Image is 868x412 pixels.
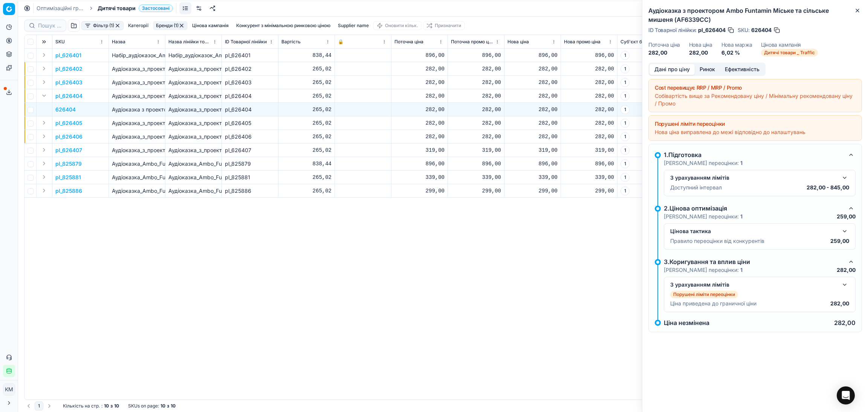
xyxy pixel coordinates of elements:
[168,92,219,100] div: Аудіоказка_з_проектором_Ambo_Funtamin_Міське_та_сільське_мишеня_(AF6339CC)
[24,401,33,410] button: Go to previous page
[281,133,332,140] div: 265,02
[394,92,445,100] div: 282,00
[394,160,445,168] div: 896,00
[761,49,818,56] span: Дитячі товари _ Traffic
[55,79,83,86] button: pl_626403
[507,160,558,168] div: 896,00
[648,49,680,56] dd: 282,00
[564,187,614,195] div: 299,00
[55,187,82,195] button: pl_825886
[225,119,275,127] div: pl_626405
[225,79,275,86] div: pl_626403
[451,92,501,100] div: 282,00
[740,213,743,220] strong: 1
[423,21,465,30] button: Призначити
[664,320,709,326] p: Ціна незмінена
[189,21,232,30] button: Цінова кампанія
[451,160,501,168] div: 896,00
[620,64,630,73] span: 1
[655,120,856,128] div: Порушені ліміти переоцінки
[55,174,81,181] p: pl_825881
[394,106,445,113] div: 282,00
[55,160,82,168] button: pl_825879
[98,5,173,12] span: Дитячі товариЗастосовані
[564,79,614,86] div: 282,00
[834,320,856,326] p: 282,00
[807,184,849,191] p: 282,00 - 845,00
[281,106,332,113] div: 265,02
[507,39,529,45] span: Нова ціна
[564,146,614,154] div: 319,00
[837,266,856,274] p: 282,00
[664,159,743,167] p: [PERSON_NAME] переоцінки:
[655,128,856,136] div: Нова ціна виправлена до межі відповідно до налаштувань
[281,174,332,181] div: 265,02
[225,39,267,45] span: ID Товарної лінійки
[40,78,49,87] button: Expand
[35,401,43,410] button: 1
[233,21,333,30] button: Конкурент з мінімальною ринковою ціною
[451,146,501,154] div: 319,00
[451,39,494,45] span: Поточна промо ціна
[649,64,695,75] button: Дані про ціну
[837,386,855,404] div: Open Intercom Messenger
[673,291,735,298] p: Порушені ліміти переоцінки
[110,403,113,409] strong: з
[664,266,743,274] p: [PERSON_NAME] переоцінки:
[112,133,162,140] p: Аудіоказка_з_проектором_Ambo_Funtamin_Черепаха_та_заєць_(AF6339TH)
[112,52,162,59] p: Набір_аудіоказок_Ambo_Funtamin_з_проєктором,_6_казок_(AF6339ST-GB)
[394,65,445,73] div: 282,00
[564,65,614,73] div: 282,00
[670,300,756,307] p: Ціна приведена до граничної ціни
[689,49,712,56] dd: 282,00
[112,146,162,154] p: Аудіоказка_з_проектором_Ambo_Funtamin_Лисеня_та_виноград_(AF6339FG)
[664,257,844,266] div: 3.Коригування та вплив ціни
[281,52,332,59] div: 838,44
[81,21,124,30] button: Фільтр (1)
[168,146,219,154] div: Аудіоказка_з_проектором_Ambo_Funtamin_Лисеня_та_виноград_(AF6339FG)
[225,106,275,113] div: pl_626404
[738,27,750,33] span: SKU :
[125,21,151,30] button: Категорії
[168,65,219,73] div: Аудіоказка_з_проектором_Ambo_Funtamin_Три_порося_(AF6339TP)
[338,39,344,45] span: 🔒
[112,119,162,127] p: Аудіоказка_з_проектором_Ambo_Funtamin_Лев_та_мишеня_(AF6339LM)
[112,160,162,168] p: Аудіоказка_Ambo_Funtamin_6_чарівних_історій_з_проєктором_(AF6339STF-GB)
[128,403,159,409] span: SKUs on page :
[394,52,445,59] div: 896,00
[55,92,83,100] p: pl_626404
[55,39,65,45] span: SKU
[40,172,49,182] button: Expand
[564,106,614,113] div: 282,00
[670,184,722,191] p: Доступний інтервал
[168,133,219,140] div: Аудіоказка_з_проектором_Ambo_Funtamin_Черепаха_та_заєць_(AF6339TH)
[664,213,743,220] p: [PERSON_NAME] переоцінки:
[451,119,501,127] div: 282,00
[564,52,614,59] div: 896,00
[394,187,445,195] div: 299,00
[55,146,82,154] p: pl_626407
[112,65,162,73] p: Аудіоказка_з_проектором_Ambo_Funtamin_Три_порося_(AF6339TP)
[153,21,188,30] button: Бренди (1)
[670,174,837,182] div: З урахуванням лімітів
[451,174,501,181] div: 339,00
[507,133,558,140] div: 282,00
[564,92,614,100] div: 282,00
[564,133,614,140] div: 282,00
[830,237,849,245] p: 259,00
[225,52,275,59] div: pl_626401
[225,187,275,195] div: pl_825886
[620,132,630,141] span: 1
[620,173,630,182] span: 1
[830,300,849,307] p: 282,00
[168,39,211,45] span: Назва лінійки товарів
[394,133,445,140] div: 282,00
[112,39,125,45] span: Назва
[225,65,275,73] div: pl_626402
[225,133,275,140] div: pl_626406
[394,119,445,127] div: 282,00
[55,106,76,113] button: 626404
[55,119,82,127] button: pl_626405
[564,160,614,168] div: 896,00
[112,187,162,195] p: Аудіоказка_Ambo_Funtamin_Джек_і_бобове_стебло_з_проєктором_(AF6339JB)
